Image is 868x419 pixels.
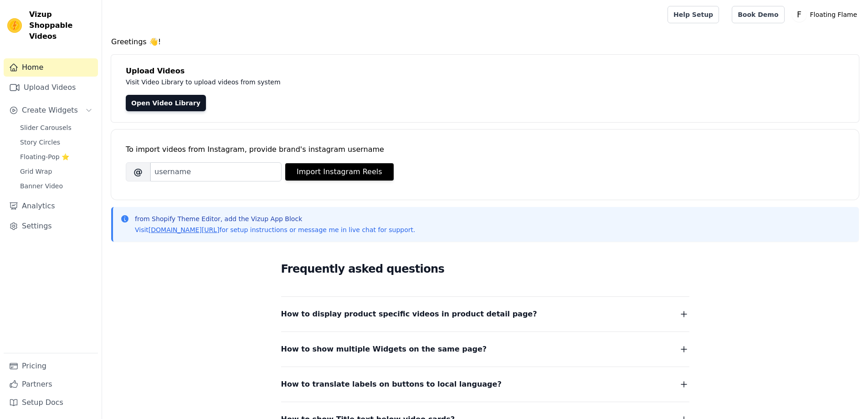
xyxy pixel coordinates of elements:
[135,214,415,223] p: from Shopify Theme Editor, add the Vizup App Block
[4,357,98,375] a: Pricing
[806,6,861,23] p: Floating Flame
[15,180,98,192] a: Banner Video
[792,6,861,23] button: F Floating Flame
[135,225,415,234] p: Visit for setup instructions or message me in live chat for support.
[15,150,98,163] a: Floating-Pop ⭐
[7,18,22,33] img: Vizup
[281,343,689,356] button: How to show multiple Widgets on the same page?
[4,78,98,97] a: Upload Videos
[4,197,98,215] a: Analytics
[20,152,69,161] span: Floating-Pop ⭐
[4,393,98,412] a: Setup Docs
[4,375,98,393] a: Partners
[15,136,98,149] a: Story Circles
[4,217,98,235] a: Settings
[20,138,60,147] span: Story Circles
[111,36,859,47] h4: Greetings 👋!
[20,167,52,176] span: Grid Wrap
[4,58,98,77] a: Home
[732,6,784,23] a: Book Demo
[281,308,537,321] span: How to display product specific videos in product detail page?
[150,162,282,181] input: username
[4,101,98,119] button: Create Widgets
[281,378,502,391] span: How to translate labels on buttons to local language?
[668,6,719,23] a: Help Setup
[20,181,63,191] span: Banner Video
[126,144,844,155] div: To import videos from Instagram, provide brand's instagram username
[22,105,78,116] span: Create Widgets
[15,121,98,134] a: Slider Carousels
[126,66,844,77] h4: Upload Videos
[20,123,72,132] span: Slider Carousels
[281,308,689,321] button: How to display product specific videos in product detail page?
[126,162,150,181] span: @
[285,163,394,181] button: Import Instagram Reels
[126,77,534,88] p: Visit Video Library to upload videos from system
[15,165,98,178] a: Grid Wrap
[281,343,487,356] span: How to show multiple Widgets on the same page?
[126,95,206,111] a: Open Video Library
[149,226,220,233] a: [DOMAIN_NAME][URL]
[797,10,801,19] text: F
[29,9,94,42] span: Vizup Shoppable Videos
[281,260,689,278] h2: Frequently asked questions
[281,378,689,391] button: How to translate labels on buttons to local language?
